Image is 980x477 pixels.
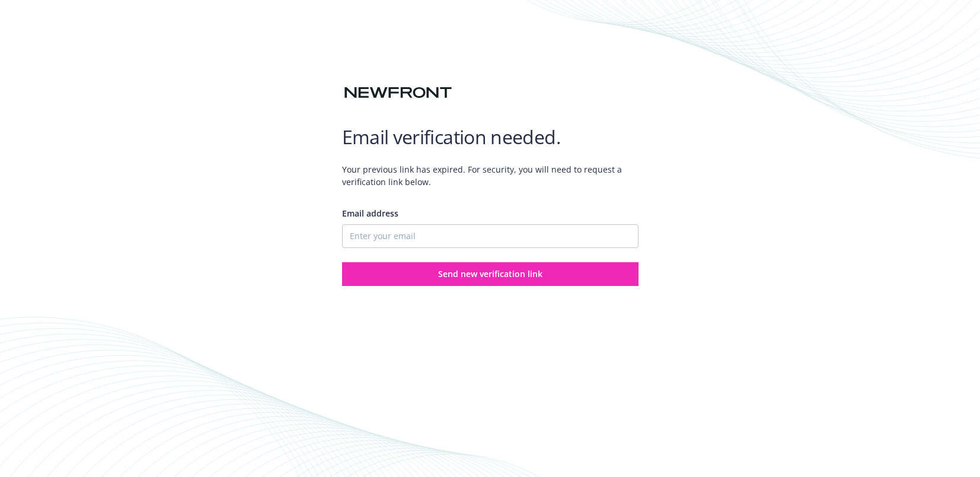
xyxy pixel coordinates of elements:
span: Email address [342,208,398,219]
h1: Email verification needed. [342,125,639,149]
span: Your previous link has expired. For security, you will need to request a verification link below. [342,154,639,198]
input: Enter your email [342,224,639,248]
span: Send new verification link [438,268,542,279]
img: Newfront logo [342,82,454,103]
button: Send new verification link [342,262,639,286]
